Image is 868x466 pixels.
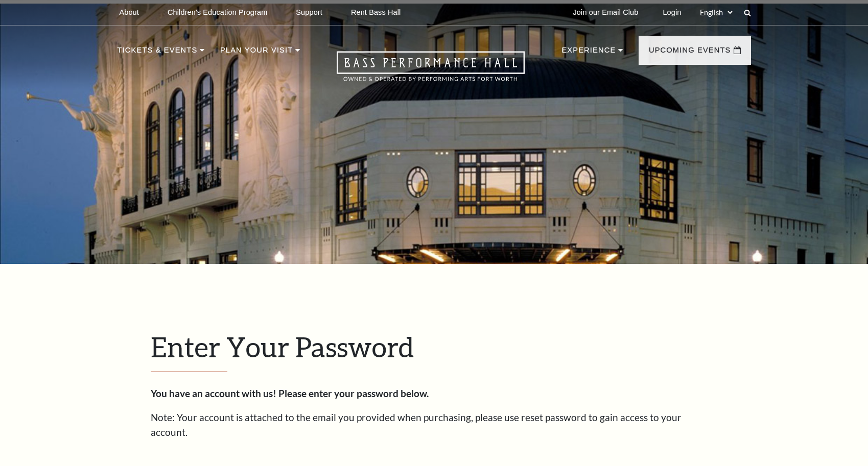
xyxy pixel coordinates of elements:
p: Rent Bass Hall [351,8,401,17]
p: Experience [561,44,616,62]
select: Select: [698,8,734,17]
span: Enter Your Password [151,330,414,363]
p: Tickets & Events [118,44,198,62]
p: Support [296,8,322,17]
p: Children's Education Program [168,8,267,17]
p: About [120,8,139,17]
strong: Please enter your password below. [278,387,429,399]
p: Note: Your account is attached to the email you provided when purchasing, please use reset passwo... [151,410,718,439]
p: Upcoming Events [649,44,731,62]
strong: You have an account with us! [151,387,276,399]
p: Plan Your Visit [220,44,293,62]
